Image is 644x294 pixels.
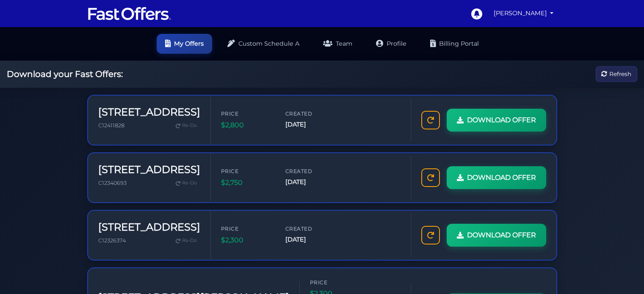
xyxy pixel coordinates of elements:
span: Price [221,167,272,175]
h3: [STREET_ADDRESS] [98,221,200,234]
span: Re-Do [182,122,197,129]
span: $2,300 [221,235,272,246]
span: DOWNLOAD OFFER [467,172,536,183]
span: C12340693 [98,180,127,186]
a: Re-Do [172,120,200,131]
a: My Offers [157,34,212,54]
span: Created [285,225,336,233]
span: Price [221,225,272,233]
span: [DATE] [285,120,336,129]
span: Created [285,167,336,175]
span: [DATE] [285,177,336,187]
a: Custom Schedule A [219,34,308,54]
a: [PERSON_NAME] [490,5,557,22]
span: Created [285,110,336,118]
span: [DATE] [285,235,336,245]
span: $2,800 [221,120,272,131]
span: DOWNLOAD OFFER [467,230,536,241]
span: Refresh [609,69,631,79]
a: Re-Do [172,235,200,246]
a: DOWNLOAD OFFER [447,166,546,189]
h3: [STREET_ADDRESS] [98,164,200,176]
span: Re-Do [182,237,197,245]
a: DOWNLOAD OFFER [447,109,546,132]
span: C12326374 [98,237,126,244]
h2: Download your Fast Offers: [7,69,123,79]
h3: [STREET_ADDRESS] [98,106,200,118]
span: Price [221,110,272,118]
button: Refresh [596,66,637,82]
span: Price [310,278,361,286]
span: $2,750 [221,177,272,188]
span: DOWNLOAD OFFER [467,115,536,126]
a: Billing Portal [422,34,487,54]
a: Team [315,34,361,54]
a: DOWNLOAD OFFER [447,224,546,247]
span: Re-Do [182,179,197,187]
a: Re-Do [172,178,200,189]
span: C12411828 [98,122,124,129]
a: Profile [368,34,415,54]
